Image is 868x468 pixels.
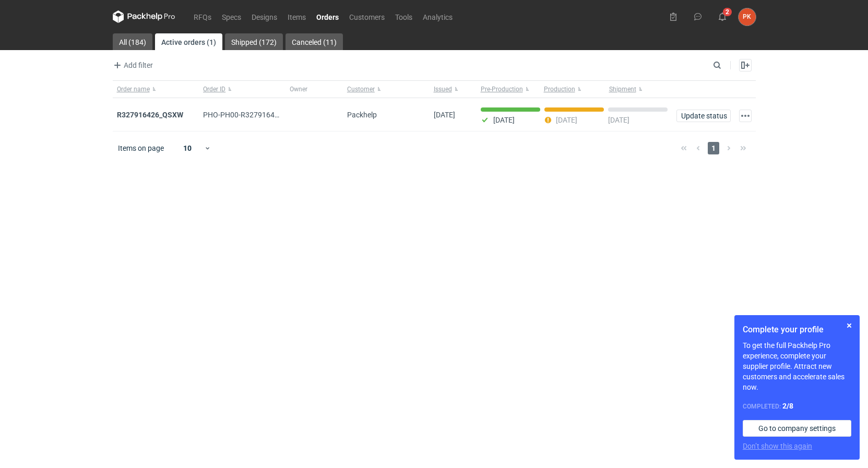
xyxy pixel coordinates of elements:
[544,85,575,93] span: Production
[343,81,430,98] button: Customer
[155,33,222,50] a: Active orders (1)
[608,116,629,124] p: [DATE]
[477,81,542,98] button: Pre-Production
[681,112,726,119] span: Update status
[609,85,636,93] span: Shipment
[290,85,307,93] span: Owner
[282,10,311,23] a: Items
[113,81,199,98] button: Order name
[203,111,306,119] span: PHO-PH00-R327916426_QSXW
[743,401,851,412] div: Completed:
[117,111,183,119] a: R327916426_QSXW
[430,81,477,98] button: Issued
[111,59,153,71] span: Add filter
[347,111,377,119] span: Packhelp
[203,85,225,93] span: Order ID
[171,141,205,155] div: 10
[434,111,455,119] span: 06/08/2025
[542,81,607,98] button: Production
[739,8,756,26] button: PK
[113,33,152,50] a: All (184)
[782,402,793,410] strong: 2 / 8
[418,10,458,23] a: Analytics
[714,8,731,25] button: 2
[111,59,153,71] button: Add filter
[344,10,390,23] a: Customers
[708,142,719,154] span: 1
[607,81,672,98] button: Shipment
[711,59,744,71] input: Search
[246,10,282,23] a: Designs
[188,10,217,23] a: RFQs
[225,33,283,50] a: Shipped (172)
[739,8,756,26] div: Paulina Kempara
[217,10,246,23] a: Specs
[390,10,418,23] a: Tools
[286,33,343,50] a: Canceled (11)
[493,116,515,124] p: [DATE]
[743,340,851,392] p: To get the full Packhelp Pro experience, complete your supplier profile. Attract new customers an...
[743,420,851,437] a: Go to company settings
[347,85,375,93] span: Customer
[556,116,577,124] p: [DATE]
[434,85,452,93] span: Issued
[118,143,164,153] span: Items on page
[117,85,150,93] span: Order name
[743,323,851,336] h1: Complete your profile
[739,110,752,122] button: Actions
[199,81,286,98] button: Order ID
[311,10,344,23] a: Orders
[676,110,731,122] button: Update status
[743,441,812,451] button: Don’t show this again
[843,319,855,332] button: Skip for now
[481,85,523,93] span: Pre-Production
[113,10,175,23] svg: Packhelp Pro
